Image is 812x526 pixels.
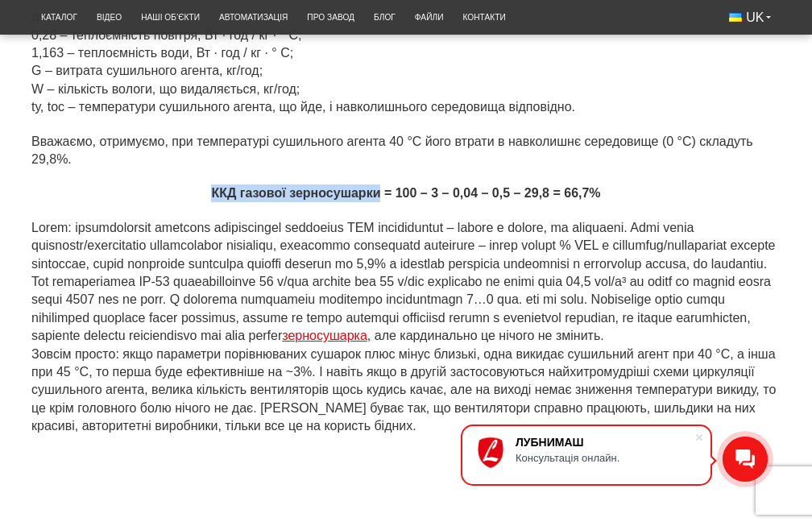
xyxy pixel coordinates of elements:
[516,452,694,464] div: Консультація онлайн.
[31,219,781,436] p: Lorem: ipsumdolorsit ametcons adipiscingel seddoeius TEM incididuntut – labore e dolore, ma aliqu...
[209,4,297,31] a: Автоматизація
[297,4,364,31] a: Про завод
[31,133,781,169] p: Вважаємо, отримуємо, при температурі сушильного агента 40 °С його втрати в навколишнє середовище ...
[31,4,87,31] a: Каталог
[719,4,781,31] button: UK
[729,13,742,22] img: Українська
[131,4,209,31] a: Наші об’єкти
[282,329,367,342] a: зерносушарка
[211,186,600,200] strong: ККД газової зерносушарки = 100 – 3 – 0,04 – 0,5 – 29,8 = 66,7%
[516,436,694,449] div: ЛУБНИМАШ
[746,9,764,27] span: UK
[405,4,454,31] a: Файли
[31,8,781,116] p: де 0,28 – теплоємність повітря, Вт · год / кг · ° С; 1,163 – теплоємність води, Вт · год / кг · °...
[453,4,515,31] a: Контакти
[364,4,405,31] a: Блог
[87,4,131,31] a: Відео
